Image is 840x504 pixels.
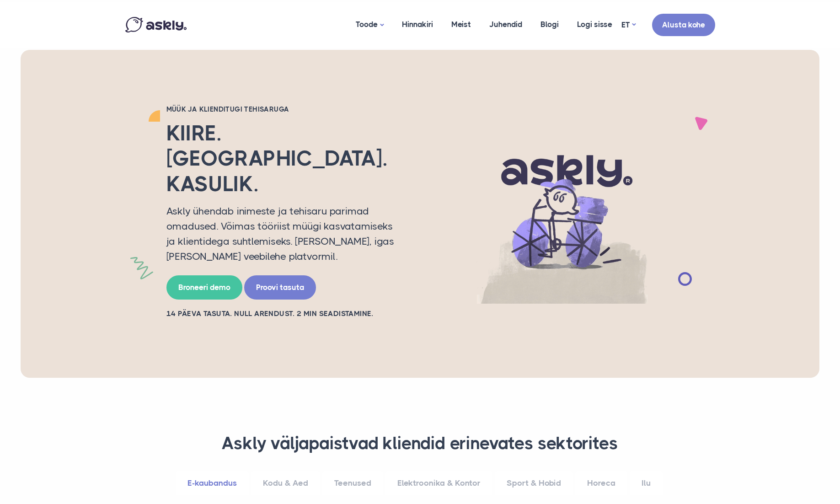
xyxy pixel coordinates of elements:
a: Proovi tasuta [244,275,316,300]
a: Meist [442,2,480,47]
a: E-kaubandus [176,471,249,496]
a: Kodu & Aed [251,471,320,496]
img: AI multilingual chat [418,124,706,304]
a: Blogi [531,2,568,47]
h3: Askly väljapaistvad kliendid erinevates sektorites [137,433,704,455]
a: Horeca [575,471,627,496]
a: Broneeri demo [166,275,242,300]
a: Alusta kohe [652,14,715,36]
a: Elektroonika & Kontor [385,471,492,496]
a: Teenused [322,471,383,496]
p: Askly ühendab inimeste ja tehisaru parimad omadused. Võimas tööriist müügi kasvatamiseks ja klien... [166,204,404,264]
a: ET [621,18,636,32]
h2: Müük ja klienditugi tehisaruga [166,105,404,114]
a: Ilu [630,471,663,496]
h2: Kiire. [GEOGRAPHIC_DATA]. Kasulik. [166,121,404,197]
a: Hinnakiri [393,2,442,47]
a: Juhendid [480,2,531,47]
img: Askly [125,17,187,32]
a: Logi sisse [568,2,621,47]
a: Sport & Hobid [495,471,573,496]
h2: 14 PÄEVA TASUTA. NULL ARENDUST. 2 MIN SEADISTAMINE. [166,309,404,319]
a: Toode [347,2,393,48]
